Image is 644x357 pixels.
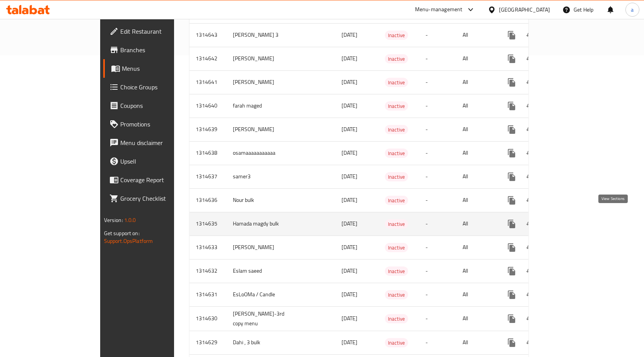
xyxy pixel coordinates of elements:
[419,70,456,94] td: -
[456,141,496,165] td: All
[190,188,227,212] td: 1314636
[120,138,202,147] span: Menu disclaimer
[456,47,496,70] td: All
[342,313,357,323] span: [DATE]
[502,333,521,352] button: more
[521,144,540,162] button: Change Status
[419,212,456,236] td: -
[521,167,540,186] button: Change Status
[342,124,357,134] span: [DATE]
[456,331,496,354] td: All
[385,101,408,111] div: Inactive
[342,171,357,181] span: [DATE]
[104,215,123,225] span: Version:
[103,22,208,41] a: Edit Restaurant
[124,215,136,225] span: 1.0.0
[521,285,540,304] button: Change Status
[190,165,227,188] td: 1314637
[521,262,540,280] button: Change Status
[227,165,294,188] td: samer3
[227,70,294,94] td: [PERSON_NAME]
[227,118,294,141] td: [PERSON_NAME]
[120,82,202,92] span: Choice Groups
[521,191,540,210] button: Change Status
[342,242,357,252] span: [DATE]
[419,118,456,141] td: -
[415,5,463,14] div: Menu-management
[120,175,202,184] span: Coverage Report
[419,94,456,118] td: -
[190,70,227,94] td: 1314641
[103,189,208,208] a: Grocery Checklist
[342,219,357,229] span: [DATE]
[190,23,227,47] td: 1314643
[456,165,496,188] td: All
[456,118,496,141] td: All
[104,228,140,238] span: Get support on:
[227,236,294,259] td: [PERSON_NAME]
[190,331,227,354] td: 1314629
[120,120,202,129] span: Promotions
[104,236,153,246] a: Support.OpsPlatform
[227,23,294,47] td: [PERSON_NAME] 3
[456,259,496,283] td: All
[419,47,456,70] td: -
[502,26,521,44] button: more
[385,172,408,181] div: Inactive
[385,314,408,323] div: Inactive
[227,188,294,212] td: Nour bulk
[385,243,408,252] span: Inactive
[385,55,408,63] span: Inactive
[385,290,408,299] div: Inactive
[120,157,202,166] span: Upsell
[190,47,227,70] td: 1314642
[502,309,521,328] button: more
[456,70,496,94] td: All
[499,5,550,14] div: [GEOGRAPHIC_DATA]
[120,101,202,110] span: Coupons
[419,188,456,212] td: -
[521,120,540,139] button: Change Status
[342,77,357,87] span: [DATE]
[103,171,208,189] a: Coverage Report
[502,191,521,210] button: more
[521,97,540,115] button: Change Status
[456,23,496,47] td: All
[342,148,357,158] span: [DATE]
[103,133,208,152] a: Menu disclaimer
[227,94,294,118] td: farah maged
[342,195,357,205] span: [DATE]
[103,115,208,133] a: Promotions
[502,144,521,162] button: more
[502,285,521,304] button: more
[227,331,294,354] td: Dahi , 3 bulk
[456,212,496,236] td: All
[631,5,634,14] span: a
[120,27,202,36] span: Edit Restaurant
[521,50,540,68] button: Change Status
[190,236,227,259] td: 1314633
[419,236,456,259] td: -
[190,259,227,283] td: 1314632
[342,30,357,40] span: [DATE]
[385,31,408,40] div: Inactive
[385,54,408,63] div: Inactive
[385,125,408,134] span: Inactive
[456,94,496,118] td: All
[103,78,208,96] a: Choice Groups
[103,96,208,115] a: Coupons
[385,266,408,276] div: Inactive
[385,196,408,205] span: Inactive
[227,212,294,236] td: Hamada magdy bulk
[120,45,202,55] span: Branches
[419,283,456,306] td: -
[227,306,294,331] td: [PERSON_NAME]-3rd copy menu
[385,338,408,347] div: Inactive
[190,94,227,118] td: 1314640
[385,149,408,158] div: Inactive
[103,41,208,59] a: Branches
[227,141,294,165] td: osamaaaaaaaaaaa
[385,78,408,87] div: Inactive
[419,141,456,165] td: -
